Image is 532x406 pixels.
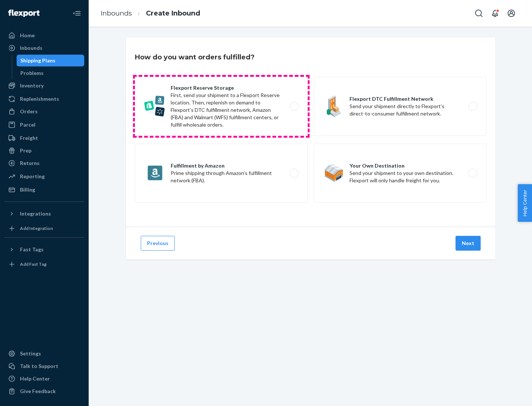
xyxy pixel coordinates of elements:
a: Inventory [4,80,84,92]
a: Parcel [4,119,84,131]
div: Settings [20,350,41,357]
a: Add Integration [4,223,84,234]
button: Close Navigation [69,6,84,21]
a: Help Center [4,373,84,385]
button: Open notifications [488,6,502,21]
button: Open account menu [504,6,519,21]
div: Add Integration [20,225,53,231]
div: Parcel [20,121,35,128]
a: Inbounds [4,42,84,54]
a: Freight [4,132,84,144]
button: Help Center [518,184,532,222]
div: Add Fast Tag [20,261,47,267]
a: Create Inbound [146,9,200,17]
button: Next [456,236,481,251]
a: Shipping Plans [17,55,85,66]
div: Orders [20,108,38,115]
div: Help Center [20,375,50,382]
div: Shipping Plans [20,57,55,64]
a: Talk to Support [4,360,84,372]
a: Home [4,30,84,41]
div: Billing [20,186,35,193]
div: Problems [20,69,44,77]
div: Integrations [20,210,51,217]
a: Inbounds [100,9,132,17]
div: Prep [20,147,31,154]
div: Returns [20,159,40,167]
img: Flexport logo [8,10,40,17]
ol: breadcrumbs [95,3,206,24]
h3: How do you want orders fulfilled? [135,52,255,62]
a: Problems [17,67,85,79]
button: Give Feedback [4,385,84,397]
a: Reporting [4,171,84,182]
div: Inventory [20,82,44,89]
a: Replenishments [4,93,84,105]
a: Returns [4,157,84,169]
button: Previous [141,236,175,251]
a: Orders [4,106,84,117]
div: Home [20,32,35,39]
button: Integrations [4,208,84,220]
a: Billing [4,184,84,196]
div: Talk to Support [20,362,58,370]
div: Freight [20,134,38,142]
div: Replenishments [20,95,59,103]
a: Prep [4,145,84,156]
button: Open Search Box [471,6,486,21]
div: Give Feedback [20,388,56,395]
a: Settings [4,348,84,359]
div: Reporting [20,173,45,180]
button: Fast Tags [4,244,84,255]
div: Fast Tags [20,246,44,253]
div: Inbounds [20,44,42,52]
a: Add Fast Tag [4,258,84,270]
